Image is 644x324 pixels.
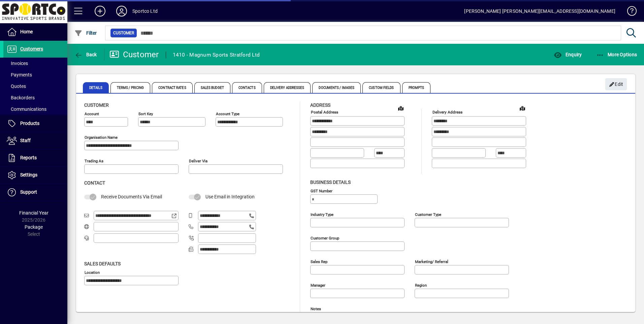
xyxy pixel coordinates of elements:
mat-label: Deliver via [189,159,207,163]
span: Custom Fields [362,82,400,93]
a: Reports [3,150,67,166]
a: Home [3,24,67,40]
button: Enquiry [552,48,583,61]
span: Filter [74,30,97,36]
mat-label: Location [85,270,100,274]
span: Communications [7,106,46,112]
span: Payments [7,72,32,77]
mat-label: Sales rep [311,259,327,264]
span: Details [83,82,109,93]
span: Products [20,121,39,126]
span: Documents / Images [312,82,361,93]
span: Sales Budget [194,82,230,93]
mat-label: Notes [311,306,321,311]
span: Prompts [402,82,431,93]
button: Filter [73,27,99,39]
div: [PERSON_NAME] [PERSON_NAME][EMAIL_ADDRESS][DOMAIN_NAME] [464,6,615,17]
div: 1410 - Magnum Sports Stratford Ltd [173,50,260,60]
span: Terms / Pricing [110,82,151,93]
span: Quotes [7,84,26,89]
mat-label: Manager [311,283,325,287]
a: Backorders [3,92,67,103]
a: Knowledge Base [622,1,636,23]
span: Customer [113,30,134,36]
span: Invoices [7,61,28,66]
a: Invoices [3,58,67,69]
a: Payments [3,69,67,80]
div: Sportco Ltd [132,6,158,17]
mat-label: Marketing/ Referral [415,259,448,264]
a: Support [3,184,67,201]
span: Sales defaults [84,261,121,266]
button: More Options [594,48,639,61]
span: Business details [310,180,351,185]
span: Delivery Addresses [264,82,311,93]
mat-label: Customer type [415,212,441,217]
a: Staff [3,132,67,149]
span: Financial Year [19,210,49,216]
span: Support [20,189,37,195]
button: Edit [605,78,627,90]
span: Staff [20,138,31,143]
mat-label: Customer group [311,235,339,240]
a: Products [3,115,67,132]
button: Profile [111,5,132,17]
mat-label: Organisation name [85,135,118,140]
span: Contract Rates [152,82,192,93]
button: Add [89,5,111,17]
span: Reports [20,155,37,160]
mat-label: Sort key [138,111,153,116]
span: Customer [84,102,109,108]
app-page-header-button: Back [67,48,104,61]
a: View on map [395,103,406,114]
span: Settings [20,172,37,177]
button: Back [73,48,99,61]
span: Back [74,52,97,57]
a: Quotes [3,80,67,92]
a: View on map [517,103,528,114]
span: Package [25,224,43,230]
span: Backorders [7,95,35,100]
span: Edit [609,79,623,90]
a: Settings [3,167,67,184]
a: Communications [3,103,67,115]
span: Address [310,102,330,108]
mat-label: Industry type [311,212,333,217]
span: Contact [84,180,105,186]
mat-label: Account [85,111,99,116]
span: Home [20,29,33,34]
span: More Options [596,52,637,57]
span: Receive Documents Via Email [101,194,162,199]
mat-label: Account Type [216,111,239,116]
div: Customer [109,49,159,60]
span: Contacts [232,82,262,93]
span: Customers [20,46,43,52]
span: Enquiry [554,52,582,57]
mat-label: GST Number [311,188,332,193]
span: Use Email in Integration [205,194,255,199]
mat-label: Region [415,283,427,287]
mat-label: Trading as [85,159,103,163]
